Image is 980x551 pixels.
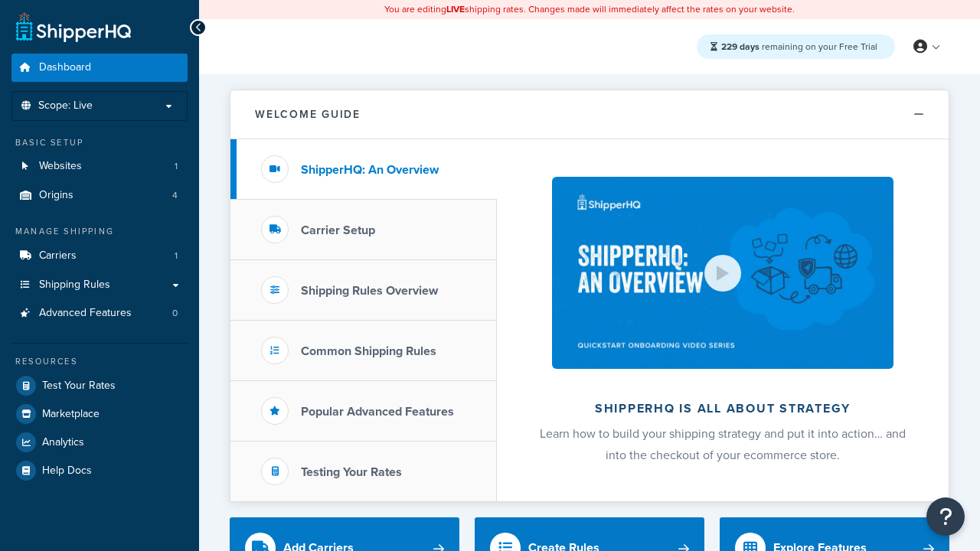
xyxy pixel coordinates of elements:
[230,90,949,139] button: Welcome Guide
[39,160,82,173] span: Websites
[537,402,908,416] h2: ShipperHQ is all about strategy
[301,163,439,177] h3: ShipperHQ: An Overview
[446,2,465,16] b: LIVE
[926,497,965,536] button: Open Resource Center
[301,344,436,358] h3: Common Shipping Rules
[11,355,188,368] div: Resources
[721,40,877,54] span: remaining on your Free Trial
[11,181,188,210] li: Origins
[11,372,188,399] a: Test Your Rates
[39,189,73,202] span: Origins
[39,307,132,320] span: Advanced Features
[11,429,188,456] a: Analytics
[39,249,77,262] span: Carriers
[301,223,375,237] h3: Carrier Setup
[175,160,178,173] span: 1
[11,299,188,328] a: Advanced Features0
[11,400,188,428] a: Marketplace
[39,279,110,292] span: Shipping Rules
[42,465,92,478] span: Help Docs
[255,109,361,120] h2: Welcome Guide
[540,425,906,464] span: Learn how to build your shipping strategy and put it into action… and into the checkout of your e...
[301,465,402,479] h3: Testing Your Rates
[11,136,188,149] div: Basic Setup
[11,54,188,82] a: Dashboard
[42,436,84,449] span: Analytics
[552,177,893,369] img: ShipperHQ is all about strategy
[175,249,178,262] span: 1
[172,307,178,320] span: 0
[11,152,188,181] a: Websites1
[11,242,188,270] li: Carriers
[721,40,759,54] strong: 229 days
[42,408,100,421] span: Marketplace
[39,61,91,74] span: Dashboard
[11,181,188,210] a: Origins4
[301,284,438,298] h3: Shipping Rules Overview
[172,189,178,202] span: 4
[11,242,188,270] a: Carriers1
[38,99,93,112] span: Scope: Live
[11,271,188,299] a: Shipping Rules
[11,299,188,328] li: Advanced Features
[301,405,454,419] h3: Popular Advanced Features
[11,225,188,238] div: Manage Shipping
[11,152,188,181] li: Websites
[11,457,188,484] a: Help Docs
[42,380,116,393] span: Test Your Rates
